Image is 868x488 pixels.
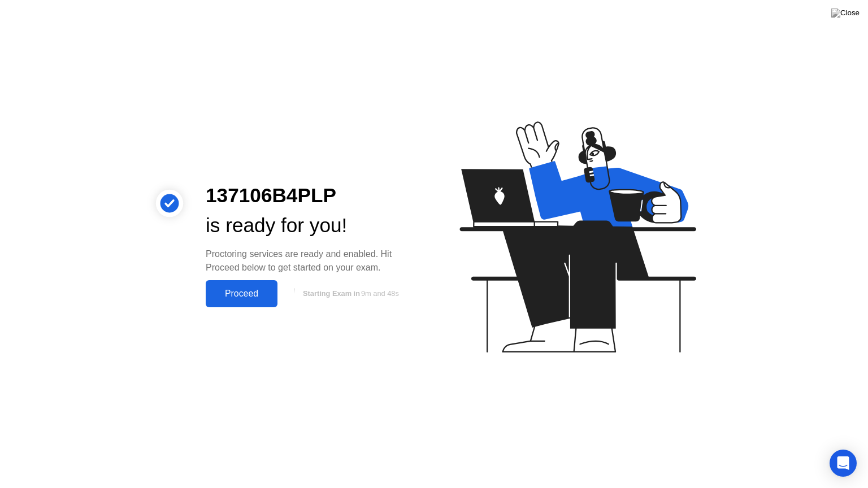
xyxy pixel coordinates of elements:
[209,289,274,299] div: Proceed
[206,181,416,211] div: 137106B4PLP
[206,211,416,241] div: is ready for you!
[206,247,416,274] div: Proctoring services are ready and enabled. Hit Proceed below to get started on your exam.
[361,289,399,298] span: 9m and 48s
[283,283,416,304] button: Starting Exam in9m and 48s
[206,280,277,307] button: Proceed
[831,8,860,18] img: Close
[830,450,857,477] div: Open Intercom Messenger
